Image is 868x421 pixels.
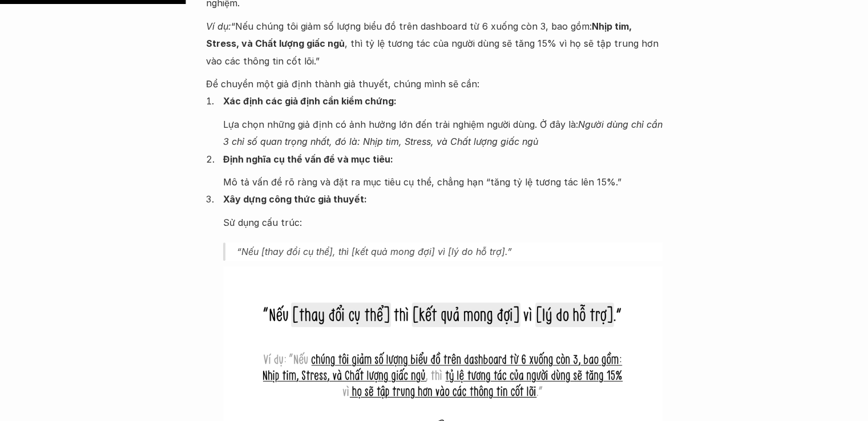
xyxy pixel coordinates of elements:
p: “Nếu chúng tôi giảm số lượng biểu đồ trên dashboard từ 6 xuống còn 3, bao gồm: , thì tỷ lệ tương ... [206,18,663,70]
strong: Định nghĩa cụ thể vấn đề và mục tiêu: [223,153,393,165]
p: Để chuyển một giả định thành giả thuyết, chúng mình sẽ cần: [206,75,663,92]
strong: Xác định các giả định cần kiểm chứng: [223,95,397,107]
em: “Nếu [thay đổi cụ thể], thì [kết quả mong đợi] vì [lý do hỗ trợ].” [237,246,512,257]
em: Ví dụ: [206,21,231,32]
strong: Xây dựng công thức giả thuyết: [223,193,367,205]
p: Sử dụng cấu trúc: [223,214,663,231]
p: Mô tả vấn đề rõ ràng và đặt ra mục tiêu cụ thể, chẳng hạn “tăng tỷ lệ tương tác lên 15%.” [223,173,663,191]
p: Lựa chọn những giả định có ảnh hưởng lớn đến trải nghiệm người dùng. Ở đây là: [223,116,663,151]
